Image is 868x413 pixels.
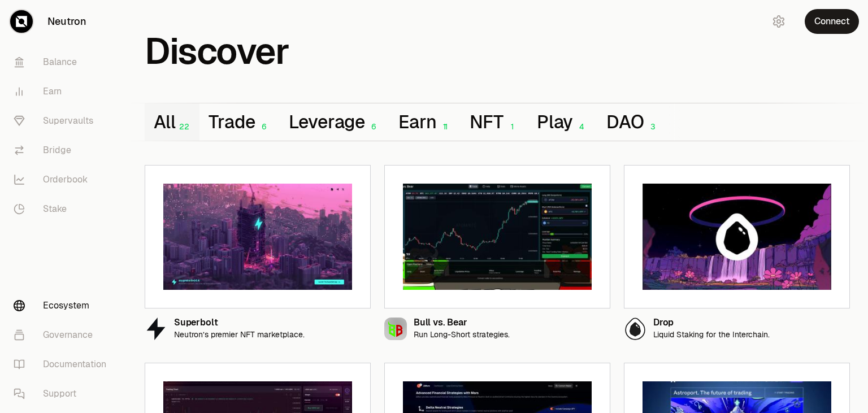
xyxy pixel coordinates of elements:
[5,350,122,379] a: Documentation
[403,184,592,290] img: Bull vs. Bear preview image
[573,122,588,132] div: 4
[145,36,289,67] h1: Discover
[644,122,659,132] div: 3
[5,106,122,136] a: Supervaults
[504,122,519,132] div: 1
[255,122,271,132] div: 6
[461,103,527,141] button: NFT
[5,136,122,165] a: Bridge
[174,330,305,340] p: Neutron’s premier NFT marketplace.
[805,9,859,34] button: Connect
[389,103,461,141] button: Earn
[653,318,770,328] div: Drop
[145,103,199,141] button: All
[436,122,452,132] div: 11
[5,47,122,77] a: Balance
[5,194,122,224] a: Stake
[414,330,510,340] p: Run Long-Short strategies.
[5,165,122,194] a: Orderbook
[174,318,305,328] div: Superbolt
[528,103,597,141] button: Play
[5,77,122,106] a: Earn
[280,103,390,141] button: Leverage
[365,122,380,132] div: 6
[597,103,668,141] button: DAO
[5,379,122,408] a: Support
[163,184,352,290] img: Superbolt preview image
[653,330,770,340] p: Liquid Staking for the Interchain.
[414,318,510,328] div: Bull vs. Bear
[5,320,122,350] a: Governance
[175,122,190,132] div: 22
[199,103,279,141] button: Trade
[5,291,122,320] a: Ecosystem
[643,184,831,290] img: Drop preview image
